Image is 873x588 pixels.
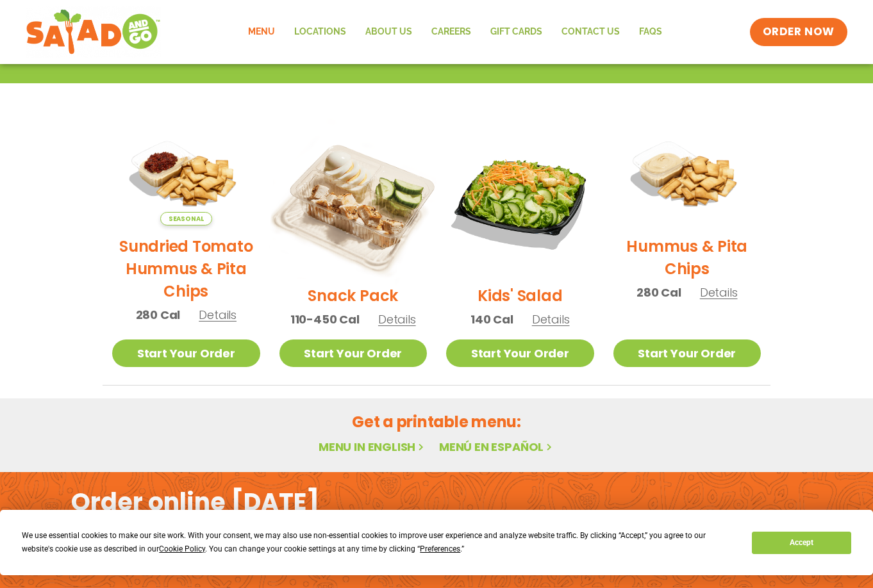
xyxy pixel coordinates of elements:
[552,17,629,47] a: Contact Us
[636,284,681,301] span: 280 Cal
[266,114,440,288] img: Product photo for Snack Pack
[446,127,594,275] img: Product photo for Kids’ Salad
[319,439,426,455] a: Menu in English
[420,544,460,553] span: Preferences
[279,339,428,367] a: Start Your Order
[26,6,161,58] img: new-SAG-logo-768×292
[199,307,237,323] span: Details
[481,17,552,47] a: GIFT CARDS
[763,24,835,40] span: ORDER NOW
[103,411,770,433] h2: Get a printable menu:
[112,127,260,225] img: Product photo for Sundried Tomato Hummus & Pita Chips
[613,339,761,367] a: Start Your Order
[112,339,260,367] a: Start Your Order
[22,529,736,556] div: We use essential cookies to make our site work. With your consent, we may also use non-essential ...
[159,544,205,553] span: Cookie Policy
[532,311,570,327] span: Details
[160,212,212,225] span: Seasonal
[750,18,847,46] a: ORDER NOW
[446,339,594,367] a: Start Your Order
[613,127,761,225] img: Product photo for Hummus & Pita Chips
[439,439,554,455] a: Menú en español
[112,235,260,302] h2: Sundried Tomato Hummus & Pita Chips
[700,284,738,300] span: Details
[285,17,356,47] a: Locations
[629,17,672,47] a: FAQs
[378,311,416,327] span: Details
[613,235,761,280] h2: Hummus & Pita Chips
[290,311,360,328] span: 110-450 Cal
[238,17,672,47] nav: Menu
[470,311,513,328] span: 140 Cal
[136,306,181,323] span: 280 Cal
[356,17,422,47] a: About Us
[752,532,851,554] button: Accept
[478,284,562,307] h2: Kids' Salad
[238,17,285,47] a: Menu
[308,284,398,307] h2: Snack Pack
[71,486,319,518] h2: Order online [DATE]
[422,17,481,47] a: Careers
